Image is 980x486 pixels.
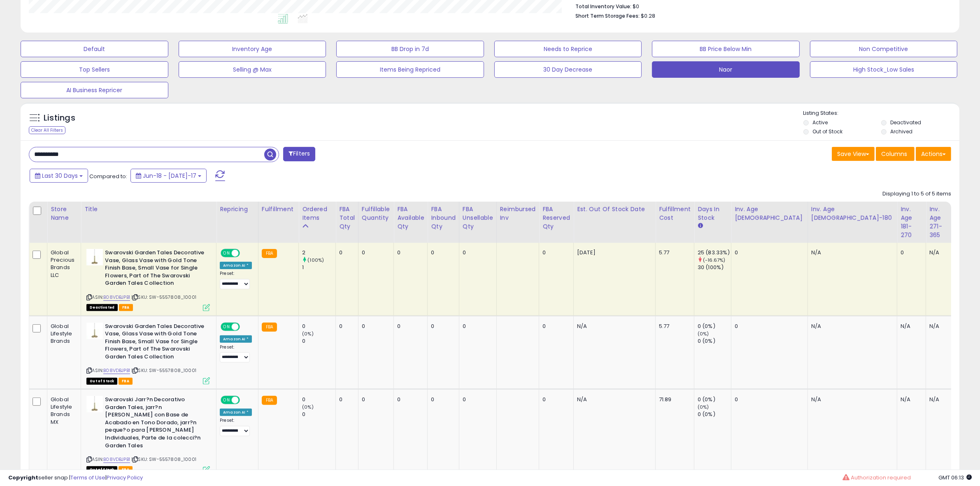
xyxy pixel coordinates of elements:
small: FBA [262,396,277,405]
div: Days In Stock [698,205,728,222]
h5: Listings [44,112,75,124]
div: N/A [811,323,891,330]
div: 0 [735,323,801,330]
button: Inventory Age [179,41,326,57]
span: Compared to: [89,172,127,180]
span: FBA [119,304,133,311]
div: 0 (0%) [698,337,731,345]
div: Global Precious Brands LLC [51,249,74,279]
div: N/A [811,249,891,256]
div: N/A [929,323,948,330]
div: Est. Out Of Stock Date [577,205,652,214]
small: (0%) [302,404,314,410]
div: Fulfillment [262,205,295,214]
div: Fulfillment Cost [659,205,691,222]
div: Global Lifestyle Brands [51,323,74,345]
p: N/A [577,323,649,330]
div: 30 (100%) [698,264,731,271]
div: seller snap | | [8,474,143,482]
b: Swarovski Garden Tales Decorative Vase, Glass Vase with Gold Tone Finish Base, Small Vase for Sin... [105,249,205,289]
a: B08VDBJPB1 [103,367,130,374]
b: Swarovski Jarr?n Decorativo Garden Tales, jarr?n [PERSON_NAME] con Base de Acabado en Tono Dorado... [105,396,205,451]
button: Columns [876,147,915,161]
div: Fulfillable Quantity [362,205,390,222]
div: 2 [302,249,335,256]
div: Displaying 1 to 5 of 5 items [882,190,951,198]
div: FBA inbound Qty [431,205,456,231]
div: Preset: [220,418,252,436]
b: Short Term Storage Fees: [575,12,640,19]
div: Repricing [220,205,255,214]
div: 0 [302,323,335,330]
small: (0%) [698,330,709,337]
div: 5.77 [659,249,688,256]
div: Amazon AI * [220,262,252,269]
span: | SKU: SW-5557808_10001 [131,456,196,463]
div: 0 [735,396,801,403]
a: Terms of Use [70,474,105,481]
div: Inv. Age 271-365 [929,205,951,240]
span: OFF [239,250,252,257]
div: FBA Unsellable Qty [463,205,493,231]
div: Amazon AI * [220,409,252,416]
label: Out of Stock [812,128,843,135]
img: 21d2itjMfeL._SL40_.jpg [86,396,103,412]
div: 5.77 [659,323,688,330]
p: [DATE] [577,249,649,256]
div: 0 [362,396,387,403]
div: 0 (0%) [698,411,731,418]
div: ASIN: [86,249,210,310]
div: 0 [463,396,490,403]
span: 2025-08-17 06:13 GMT [938,474,972,481]
button: High Stock_Low Sales [810,61,958,78]
span: ON [221,323,232,330]
strong: Copyright [8,474,38,481]
button: Selling @ Max [179,61,326,78]
div: Title [84,205,213,214]
button: Actions [916,147,951,161]
div: FBA Total Qty [339,205,355,231]
button: AI Business Repricer [21,82,168,98]
button: Filters [283,147,315,161]
div: Reimbursed Inv [500,205,536,222]
th: Total inventory reimbursement - number of items added back to fulfillable inventory [496,202,539,243]
div: Preset: [220,271,252,289]
span: Columns [881,150,907,158]
div: Inv. Age 181-270 [901,205,922,240]
small: (100%) [307,257,324,263]
div: 0 [431,396,453,403]
button: Default [21,41,168,57]
div: Store Name [51,205,77,222]
span: OFF [239,323,252,330]
span: Last 30 Days [42,172,78,180]
div: 0 [901,249,919,256]
b: Swarovski Garden Tales Decorative Vase, Glass Vase with Gold Tone Finish Base, Small Vase for Sin... [105,323,205,363]
small: (0%) [302,330,314,337]
button: Naor [652,61,800,78]
div: 0 [463,323,490,330]
small: FBA [262,323,277,332]
div: ASIN: [86,323,210,384]
div: Ordered Items [302,205,332,222]
button: BB Price Below Min [652,41,800,57]
button: BB Drop in 7d [336,41,484,57]
div: 0 [542,323,567,330]
img: 21d2itjMfeL._SL40_.jpg [86,249,103,265]
p: Listing States: [803,109,959,117]
div: 0 [339,396,352,403]
span: | SKU: SW-5557808_10001 [131,367,196,374]
span: ON [221,250,232,257]
div: 0 [431,323,453,330]
div: Clear All Filters [29,126,65,134]
div: 25 (83.33%) [698,249,731,256]
div: 0 [735,249,801,256]
div: 0 (0%) [698,323,731,330]
span: All listings that are currently out of stock and unavailable for purchase on Amazon [86,378,117,385]
div: 0 [339,323,352,330]
div: Preset: [220,344,252,363]
span: $0.28 [641,12,655,20]
div: Amazon AI * [220,335,252,343]
div: N/A [929,396,948,403]
div: FBA Reserved Qty [542,205,570,231]
div: N/A [929,249,948,256]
